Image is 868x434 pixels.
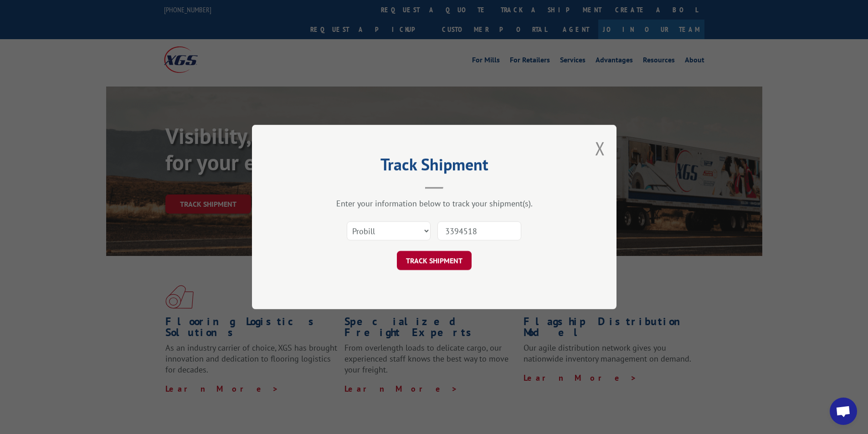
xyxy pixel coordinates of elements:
[397,251,472,270] button: TRACK SHIPMENT
[830,398,857,425] div: Open chat
[298,158,571,175] h2: Track Shipment
[595,136,605,160] button: Close modal
[298,198,571,209] div: Enter your information below to track your shipment(s).
[437,221,521,240] input: Number(s)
